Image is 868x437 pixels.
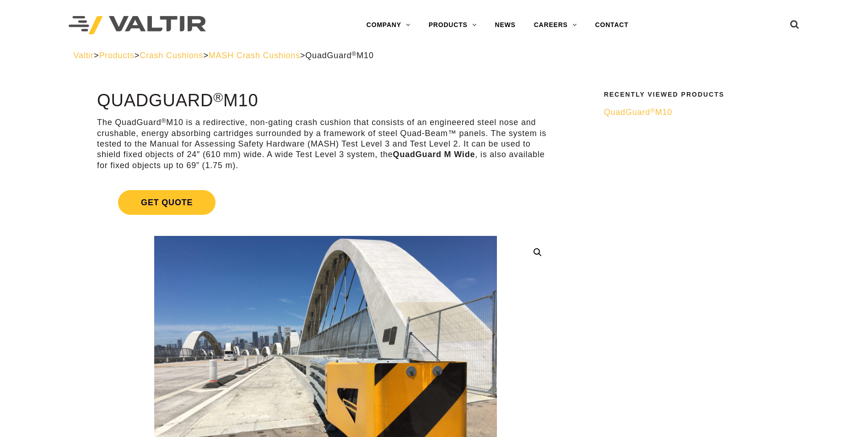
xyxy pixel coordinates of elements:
a: CONTACT [586,16,638,34]
sup: ® [352,50,357,57]
h1: QuadGuard M10 [97,91,554,110]
div: > > > > [74,50,795,61]
span: Get Quote [118,190,216,215]
a: Get Quote [97,179,554,226]
strong: QuadGuard M Wide [393,150,475,159]
span: QuadGuard M10 [604,108,672,117]
sup: ® [213,90,223,104]
a: QuadGuard®M10 [604,107,789,118]
a: COMPANY [357,16,420,34]
img: Valtir [69,16,206,35]
p: The QuadGuard M10 is a redirective, non-gating crash cushion that consists of an engineered steel... [97,117,554,171]
a: Crash Cushions [140,51,203,60]
a: Products [99,51,134,60]
a: CAREERS [525,16,586,34]
span: QuadGuard M10 [305,51,373,60]
a: NEWS [486,16,525,34]
a: Valtir [74,51,94,60]
a: MASH Crash Cushions [209,51,300,60]
sup: ® [650,107,655,114]
sup: ® [162,117,167,124]
h2: Recently Viewed Products [604,91,789,98]
a: PRODUCTS [420,16,486,34]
